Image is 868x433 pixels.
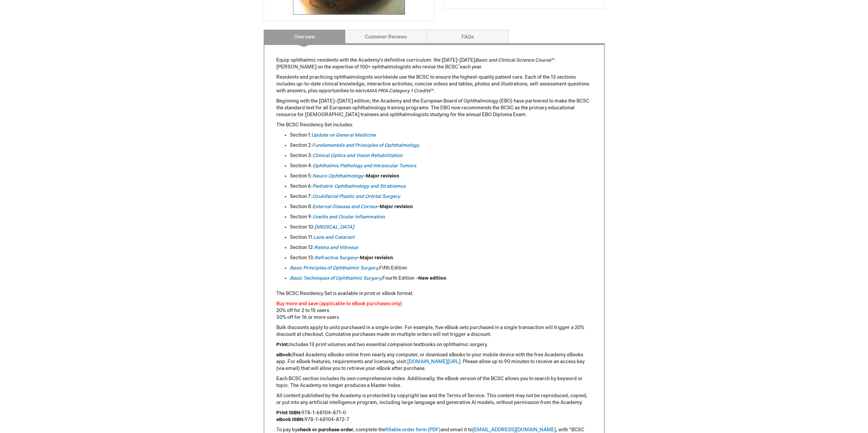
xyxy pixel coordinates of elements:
p: Beginning with the [DATE]–[DATE] edition, the Academy and the European Board of Ophthalmology (EB... [276,98,592,118]
strong: eBook: [276,352,292,358]
li: Section 1: [290,132,592,139]
li: Section 12: [290,244,592,251]
a: FAQs [427,30,509,43]
strong: Major revision [380,204,413,210]
a: Customer Reviews [345,30,427,43]
li: Section 2: [290,142,592,149]
em: , [290,275,382,281]
li: Section 5: – [290,173,592,180]
strong: Major revision [360,255,393,261]
a: [EMAIL_ADDRESS][DOMAIN_NAME] [472,427,556,433]
strong: Print: [276,342,289,347]
strong: eBook ISBN: [276,417,305,422]
p: Includes 13 print volumes and two essential companion textbooks on ophthalmic surgery. [276,341,592,348]
li: Section 10: [290,224,592,231]
a: External Disease and Cornea [312,204,377,210]
li: Section 9: [290,214,592,220]
a: Clinical Optics and Vision Rehabilitation [312,153,402,158]
em: Basic and Clinical Science Course [475,57,551,63]
p: Equip ophthalmic residents with the Academy’s definitive curriculum: the [DATE]-[DATE] ™. [PERSON... [276,57,592,71]
a: [MEDICAL_DATA] [314,224,354,230]
li: Fifth Edition [290,265,592,272]
p: 978-1-68104-871-0 978-1-68104-872-7 [276,409,592,423]
p: The BCSC Residency Set is available in print or eBook format. [276,290,592,297]
p: The BCSC Residency Set includes: [276,122,592,128]
p: Bulk discounts apply to units purchased in a single order. For example, five eBook sets purchased... [276,324,592,338]
font: Buy more and save (applicable to eBook purchases only) [276,301,402,307]
a: Pediatric Ophthalmology and Strabismus [312,183,406,189]
a: Oculofacial Plastic and Orbital Surgery [312,194,400,199]
li: Section 11: [290,234,592,241]
li: Section 6: [290,183,592,190]
a: [DOMAIN_NAME][URL] [407,359,460,365]
li: Section 8: – [290,203,592,210]
a: Update on General Medicine [311,132,376,138]
p: Read Academy eBooks online from nearly any computer, or download eBooks to your mobile device wit... [276,352,592,372]
sup: ® [458,64,460,68]
a: fillable order form (PDF) [385,427,441,433]
strong: check or purchase order [297,427,353,433]
strong: New edition [418,275,446,281]
li: Section 13: – [290,254,592,261]
a: Overview [264,30,345,43]
p: All content published by the Academy is protected by copyright law and the Terms of Service. This... [276,392,592,406]
a: Refractive Surgery [314,255,357,261]
strong: Print ISBN: [276,410,301,416]
em: AMA PRA Category 1 Credits [366,88,430,94]
li: Fourth Edition – [290,275,592,282]
a: Lens and Cataract [313,234,354,240]
a: Uveitis and Ocular Inflammation [312,214,385,220]
p: Each BCSC section includes its own comprehensive index. Additionally, the eBook version of the BC... [276,375,592,389]
a: Neuro-Ophthalmology [312,173,363,179]
li: Section 4: [290,163,592,169]
li: Section 3: [290,152,592,159]
em: , [378,265,379,271]
a: Fundamentals and Principles of Ophthalmology [312,142,419,148]
a: Basic Techniques of Ophthalmic Surgery [290,275,381,281]
li: Section 7: [290,193,592,200]
p: 20% off for 2 to 15 users 30% off for 16 or more users [276,300,592,321]
strong: Major revision [366,173,399,179]
a: Basic Principles of Ophthalmic Surgery [290,265,378,271]
a: Ophthalmic Pathology and Intraocular Tumors [312,163,416,169]
a: Retina and Vitreous [314,245,358,250]
p: Residents and practicing ophthalmologists worldwide use the BCSC to ensure the highest-quality pa... [276,74,592,94]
